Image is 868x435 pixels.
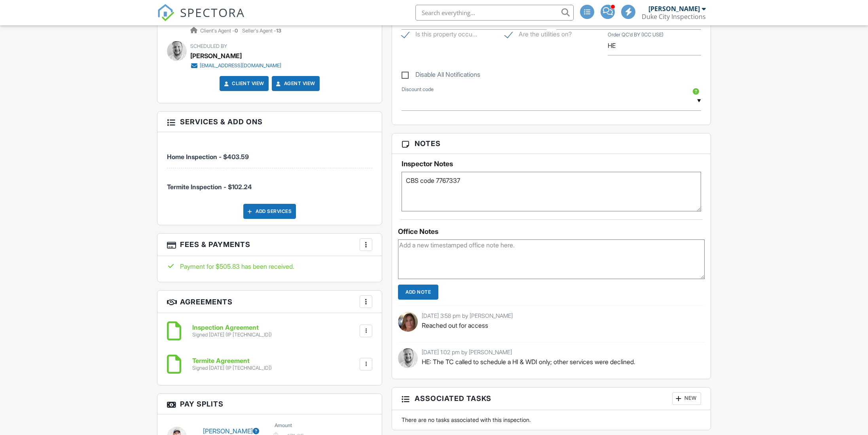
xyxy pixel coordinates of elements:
span: Client's Agent - [200,28,239,34]
span: [DATE] 1:02 pm [422,349,460,355]
span: by [462,312,468,319]
div: Payment for $505.83 has been received. [167,262,372,271]
span: Seller's Agent - [242,28,281,34]
div: Add Services [243,204,296,219]
label: Is this property occupied? [402,30,477,40]
a: Agent View [275,80,315,87]
label: Disable All Notifications [402,71,480,81]
label: Discount code [402,86,434,93]
span: [PERSON_NAME] [469,349,512,355]
div: New [672,392,701,405]
p: HE: The TC called to schedule a HI & WDI only; other services were declined. [422,357,699,366]
li: Service: Termite Inspection [167,168,372,198]
span: Scheduled By [190,43,227,49]
span: Home Inspection - $403.59 [167,153,249,161]
h3: Agreements [157,291,382,313]
label: Amount [275,422,292,429]
img: 20210930_103856150x150.jpg [398,312,418,332]
a: Inspection Agreement Signed [DATE] (IP [TECHNICAL_ID]) [192,324,272,338]
a: [EMAIL_ADDRESS][DOMAIN_NAME] [190,62,281,70]
div: Office Notes [398,228,705,236]
a: SPECTORA [157,11,245,27]
h3: Services & Add ons [157,112,382,132]
img: The Best Home Inspection Software - Spectora [157,4,174,21]
strong: 13 [276,28,281,34]
div: [PERSON_NAME] [190,50,242,62]
h3: Fees & Payments [157,234,382,256]
h6: Inspection Agreement [192,324,272,331]
span: [DATE] 3:58 pm [422,312,461,319]
div: [EMAIL_ADDRESS][DOMAIN_NAME] [200,63,281,69]
div: Duke City Inspections [642,13,706,21]
span: SPECTORA [180,4,245,21]
img: whatsapp_image_20250121_at_22.50.28_0b0863be.jpg [398,348,418,368]
input: Order QC'd BY (ICC USE) [608,36,701,55]
div: There are no tasks associated with this inspection. [397,416,706,424]
strong: 0 [235,28,238,34]
h5: Inspector Notes [402,160,701,168]
li: Service: Home Inspection [167,138,372,168]
div: [PERSON_NAME] [648,5,700,13]
h3: Pay Splits [157,394,382,414]
span: Associated Tasks [415,393,491,404]
div: Signed [DATE] (IP [TECHNICAL_ID]) [192,332,272,338]
a: Client View [222,80,264,87]
div: Signed [DATE] (IP [TECHNICAL_ID]) [192,365,272,371]
h3: Notes [392,133,711,154]
a: Termite Agreement Signed [DATE] (IP [TECHNICAL_ID]) [192,357,272,371]
span: Termite Inspection - $102.24 [167,183,252,191]
a: [PERSON_NAME] [203,427,259,435]
span: by [461,349,467,355]
label: Are the utilities on? [505,30,572,40]
textarea: CBS code 7767337 [402,172,701,211]
span: [PERSON_NAME] [470,312,513,319]
input: Add Note [398,285,438,300]
input: Search everything... [415,5,574,21]
p: Reached out for access [422,321,699,330]
label: Order QC'd BY (ICC USE) [608,31,663,38]
h6: Termite Agreement [192,357,272,365]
